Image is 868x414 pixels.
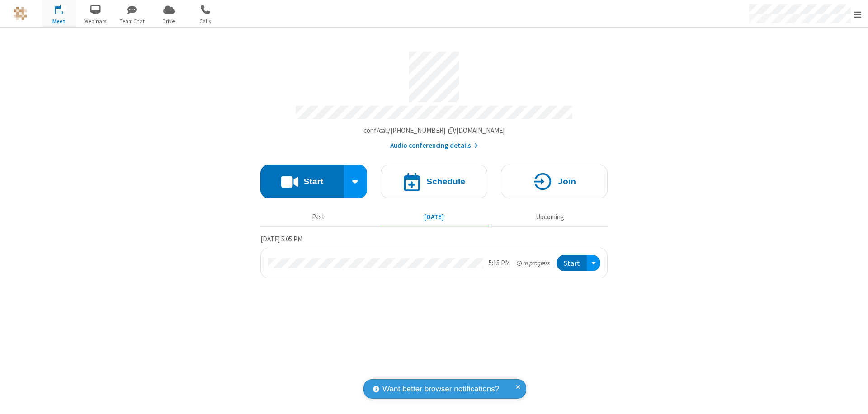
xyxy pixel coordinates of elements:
[380,208,489,226] button: [DATE]
[344,165,368,198] div: Start conference options
[61,5,67,12] div: 1
[557,255,587,272] button: Start
[14,7,27,20] img: QA Selenium DO NOT DELETE OR CHANGE
[189,17,222,25] span: Calls
[260,234,608,279] section: Today's Meetings
[517,259,550,268] em: in progress
[260,45,608,151] section: Account details
[79,17,113,25] span: Webinars
[264,208,373,226] button: Past
[260,165,344,198] button: Start
[382,383,499,395] span: Want better browser notifications?
[260,235,302,243] span: [DATE] 5:05 PM
[363,126,505,135] span: Copy my meeting room link
[501,165,608,198] button: Join
[303,177,323,186] h4: Start
[587,255,600,272] div: Open menu
[495,208,604,226] button: Upcoming
[152,17,186,25] span: Drive
[115,17,149,25] span: Team Chat
[489,258,510,268] div: 5:15 PM
[381,165,487,198] button: Schedule
[42,17,76,25] span: Meet
[426,177,465,186] h4: Schedule
[558,177,576,186] h4: Join
[390,141,478,151] button: Audio conferencing details
[363,126,505,136] button: Copy my meeting room linkCopy my meeting room link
